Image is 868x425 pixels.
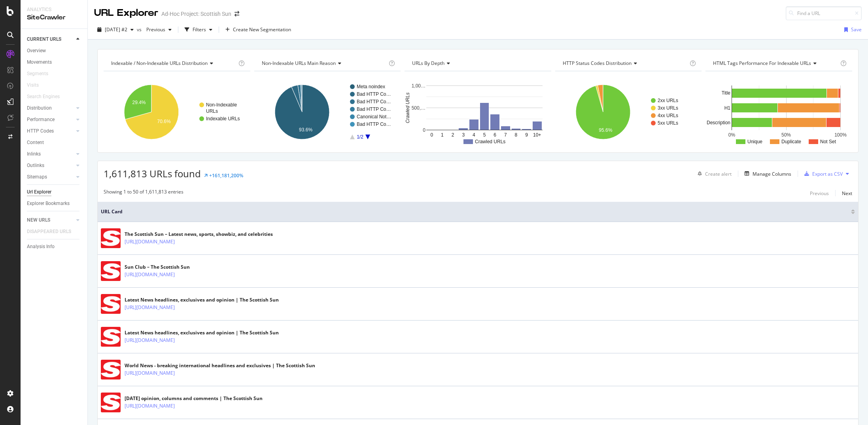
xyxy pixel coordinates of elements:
div: Performance [27,116,55,124]
text: H1 [724,105,731,111]
button: [DATE] #2 [94,23,137,36]
span: Previous [143,26,165,33]
text: Not Set [820,139,836,144]
img: main image [101,393,121,412]
div: Filters [193,26,206,33]
svg: A chart. [254,78,400,146]
text: 5 [483,132,486,138]
a: NEW URLS [27,216,74,224]
button: Previous [810,188,829,198]
span: Non-Indexable URLs Main Reason [262,60,336,66]
svg: A chart. [705,78,851,146]
text: Bad HTTP Co… [357,106,391,112]
div: [DATE] opinion, columns and comments | The Scottish Sun [125,395,263,402]
img: main image [101,360,121,379]
text: 0% [728,132,736,138]
text: Bad HTTP Co… [357,99,391,104]
div: Analytics [27,6,81,13]
svg: A chart. [555,78,701,146]
h4: Indexable / Non-Indexable URLs Distribution [110,57,237,70]
div: Previous [810,190,829,197]
div: Url Explorer [27,188,51,196]
div: Outlinks [27,161,44,170]
text: Crawled URLs [475,139,505,144]
a: Segments [27,70,56,78]
a: Overview [27,47,82,55]
a: Outlinks [27,161,74,170]
text: Non-Indexable [206,102,237,108]
text: 3xx URLs [658,105,678,111]
text: 70.6% [157,119,171,124]
text: 95.6% [599,127,612,133]
text: 1 [441,132,444,138]
div: HTTP Codes [27,127,54,135]
button: Manage Columns [741,169,791,178]
span: Indexable / Non-Indexable URLs distribution [111,60,208,66]
img: main image [101,261,121,281]
h4: HTTP Status Codes Distribution [561,57,688,70]
a: Sitemaps [27,173,74,181]
text: Unique [747,139,762,144]
button: Save [841,23,862,36]
a: Distribution [27,104,74,112]
button: Next [842,188,852,198]
a: Explorer Bookmarks [27,199,82,208]
div: A chart. [405,78,550,146]
svg: A chart. [104,78,249,146]
text: 8 [515,132,518,138]
div: Sitemaps [27,173,47,181]
div: Latest News headlines, exclusives and opinion | The Scottish Sun [125,329,279,336]
div: Visits [27,81,39,89]
text: 29.4% [132,100,146,105]
button: Create alert [694,167,732,180]
text: 1,00… [412,83,425,89]
div: arrow-right-arrow-left [234,11,239,17]
a: Analysis Info [27,243,82,251]
a: [URL][DOMAIN_NAME] [125,271,175,279]
h4: Non-Indexable URLs Main Reason [260,57,388,70]
a: [URL][DOMAIN_NAME] [125,369,175,377]
img: main image [101,228,121,248]
span: HTTP Status Codes Distribution [563,60,632,66]
div: Manage Columns [753,171,791,177]
div: +161,181,200% [209,172,243,179]
span: 2025 Aug. 8th #2 [105,26,127,33]
a: Inlinks [27,150,74,158]
a: [URL][DOMAIN_NAME] [125,336,175,344]
div: World News - breaking international headlines and exclusives | The Scottish Sun [125,362,315,369]
text: 7 [504,132,507,138]
text: 2xx URLs [658,98,678,103]
button: Previous [143,23,175,36]
div: Showing 1 to 50 of 1,611,813 entries [104,188,183,198]
div: CURRENT URLS [27,35,61,44]
div: Search Engines [27,93,60,101]
img: main image [101,294,121,314]
a: Movements [27,58,82,66]
text: Indexable URLs [206,116,240,121]
a: [URL][DOMAIN_NAME] [125,238,175,246]
a: HTTP Codes [27,127,74,135]
text: 0 [431,132,433,138]
div: Segments [27,70,48,78]
div: Distribution [27,104,52,112]
div: URL Explorer [94,6,158,20]
iframe: Intercom live chat [841,398,860,417]
text: 5xx URLs [658,120,678,126]
text: 100% [835,132,847,138]
text: 0 [423,127,426,133]
text: Meta noindex [357,84,385,89]
div: Save [851,26,862,33]
img: main image [101,327,121,347]
div: The Scottish Sun – Latest news, sports, showbiz, and celebrities [125,231,273,238]
div: Analysis Info [27,243,55,251]
text: 6 [494,132,496,138]
text: Crawled URLs [405,93,410,123]
button: Create New Segmentation [222,23,294,36]
text: Bad HTTP Co… [357,121,391,127]
span: HTML Tags Performance for Indexable URLs [713,60,811,66]
div: Explorer Bookmarks [27,199,70,208]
